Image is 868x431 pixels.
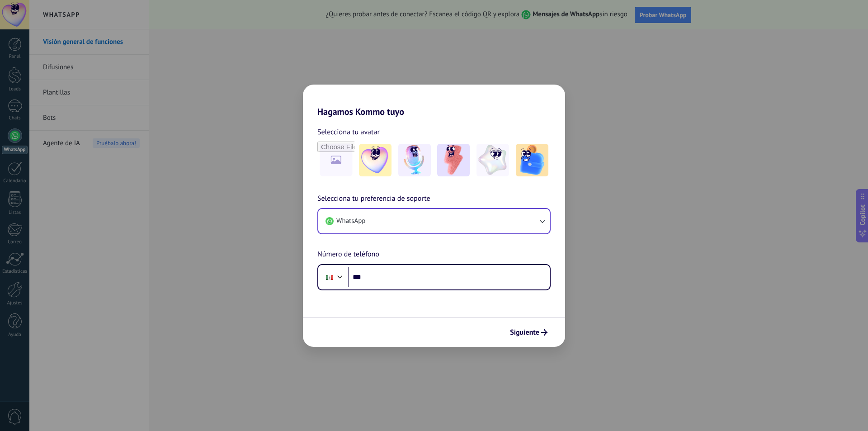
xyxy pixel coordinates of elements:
[336,217,365,226] span: WhatsApp
[437,144,470,176] img: -3.jpeg
[318,209,550,233] button: WhatsApp
[303,85,565,117] h2: Hagamos Kommo tuyo
[510,329,539,336] span: Siguiente
[398,144,431,176] img: -2.jpeg
[516,144,548,176] img: -5.jpeg
[317,249,379,260] span: Número de teléfono
[317,126,380,138] span: Selecciona tu avatar
[317,193,430,205] span: Selecciona tu preferencia de soporte
[321,268,338,287] div: Mexico: + 52
[476,144,509,176] img: -4.jpeg
[359,144,392,176] img: -1.jpeg
[506,325,552,340] button: Siguiente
